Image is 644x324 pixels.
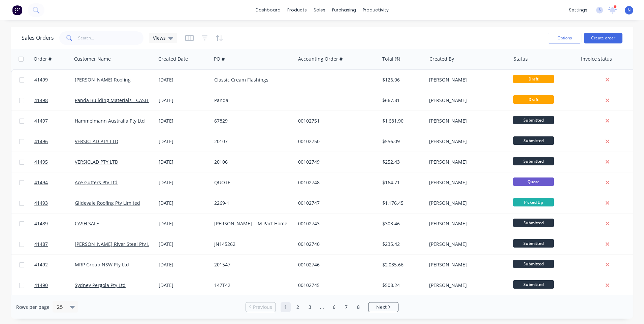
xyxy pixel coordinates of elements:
div: Created By [429,56,454,62]
div: 00102747 [298,200,373,206]
span: 41492 [34,261,48,268]
span: Submitted [513,239,554,248]
img: Factory [12,5,22,15]
a: Jump forward [317,302,327,312]
div: $303.46 [382,220,422,227]
div: [DATE] [159,261,209,268]
div: Accounting Order # [298,56,343,62]
div: $1,681.90 [382,118,422,124]
a: Hammelmann Australia Pty Ltd [75,118,145,124]
div: 2269-1 [214,200,289,206]
span: Quote [513,177,554,186]
div: [DATE] [159,241,209,248]
div: [DATE] [159,282,209,289]
div: [PERSON_NAME] [429,97,504,104]
a: [PERSON_NAME] River Steel Pty Ltd [75,241,154,247]
div: productivity [359,5,392,15]
div: [PERSON_NAME] - IM Pact Home [214,220,289,227]
span: 41495 [34,159,48,165]
div: [PERSON_NAME] [429,118,504,124]
a: Page 8 [353,302,363,312]
ul: Pagination [243,302,401,312]
a: 41489 [34,214,75,234]
div: Total ($) [382,56,400,62]
span: 41496 [34,138,48,145]
a: [PERSON_NAME] Roofing [75,76,131,83]
div: $508.24 [382,282,422,289]
span: Submitted [513,219,554,227]
span: Rows per page [16,304,50,311]
div: Panda [214,97,289,104]
span: 41498 [34,97,48,104]
div: Customer Name [74,56,111,62]
a: Page 2 [293,302,303,312]
div: [DATE] [159,220,209,227]
a: Sydney Pergola Pty Ltd [75,282,126,288]
input: Search... [78,31,144,45]
div: [PERSON_NAME] [429,261,504,268]
a: Page 6 [329,302,339,312]
div: [PERSON_NAME] [429,282,504,289]
div: 00102751 [298,118,373,124]
div: 20106 [214,159,289,165]
div: $235.42 [382,241,422,248]
span: N [627,7,631,13]
div: $667.81 [382,97,422,104]
button: Create order [584,33,622,43]
a: VERSICLAD PTY LTD [75,138,118,144]
a: 41495 [34,152,75,172]
div: 67829 [214,118,289,124]
a: Page 1 is your current page [281,302,291,312]
div: Classic Cream Flashings [214,76,289,83]
a: Ace Gutters Pty Ltd [75,179,118,186]
div: PO # [214,56,225,62]
div: sales [310,5,329,15]
div: Status [514,56,528,62]
a: 41494 [34,172,75,193]
a: Next page [368,304,398,311]
div: [DATE] [159,179,209,186]
span: 41487 [34,241,48,248]
div: Invoice status [581,56,612,62]
span: Draft [513,95,554,104]
div: [PERSON_NAME] [429,179,504,186]
div: $252.43 [382,159,422,165]
a: VERSICLAD PTY LTD [75,159,118,165]
a: 41493 [34,193,75,213]
div: 00102746 [298,261,373,268]
a: 41498 [34,90,75,110]
span: Draft [513,75,554,83]
div: [DATE] [159,118,209,124]
h1: Sales Orders [22,35,54,41]
div: [DATE] [159,200,209,206]
div: [PERSON_NAME] [429,200,504,206]
a: dashboard [252,5,284,15]
div: 00102745 [298,282,373,289]
div: 147T42 [214,282,289,289]
span: Next [376,304,387,311]
div: $556.09 [382,138,422,145]
span: Picked Up [513,198,554,206]
a: CASH SALE [75,220,99,227]
span: 41490 [34,282,48,289]
span: Previous [253,304,272,311]
div: $164.71 [382,179,422,186]
span: Submitted [513,280,554,289]
div: [DATE] [159,76,209,83]
div: $1,176.45 [382,200,422,206]
span: 41494 [34,179,48,186]
div: products [284,5,310,15]
span: Submitted [513,260,554,268]
div: JN145262 [214,241,289,248]
div: 00102748 [298,179,373,186]
a: Glidevale Roofing Pty Limited [75,200,140,206]
span: 41499 [34,76,48,83]
span: 41497 [34,118,48,124]
button: Options [548,33,581,43]
div: [DATE] [159,97,209,104]
div: [PERSON_NAME] [429,241,504,248]
div: 00102743 [298,220,373,227]
a: MRP Group NSW Pty Ltd [75,261,129,268]
a: 41496 [34,131,75,152]
div: 00102749 [298,159,373,165]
